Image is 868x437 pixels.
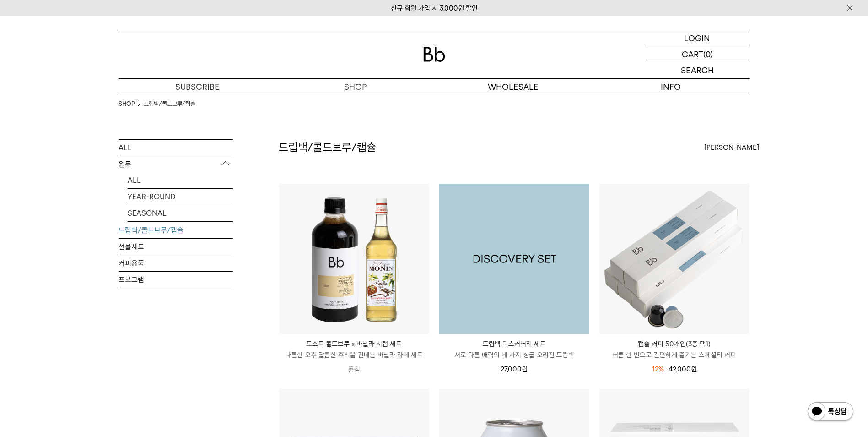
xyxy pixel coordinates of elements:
a: SHOP [119,99,135,109]
span: [PERSON_NAME] [704,142,759,153]
p: SEARCH [681,62,714,78]
p: 나른한 오후 달콤한 휴식을 건네는 바닐라 라떼 세트 [279,350,429,361]
a: SHOP [276,79,434,95]
p: (0) [703,46,713,62]
div: 12% [652,364,664,375]
p: 캡슐 커피 50개입(3종 택1) [599,339,749,350]
a: 커피용품 [119,255,233,271]
img: 1000001174_add2_035.jpg [439,184,589,334]
a: CART (0) [645,46,750,62]
img: 카카오톡 채널 1:1 채팅 버튼 [807,401,854,423]
a: ALL [128,172,233,188]
a: 선물세트 [119,239,233,255]
a: 드립백/콜드브루/캡슐 [144,99,195,109]
img: 로고 [423,47,445,62]
p: LOGIN [684,30,710,46]
span: 27,000 [501,365,528,373]
span: 원 [522,365,528,373]
img: 캡슐 커피 50개입(3종 택1) [599,184,749,334]
a: SUBSCRIBE [119,79,276,95]
a: 프로그램 [119,272,233,288]
a: 드립백 디스커버리 세트 서로 다른 매력의 네 가지 싱글 오리진 드립백 [439,339,589,361]
a: YEAR-ROUND [128,189,233,205]
a: 토스트 콜드브루 x 바닐라 시럽 세트 나른한 오후 달콤한 휴식을 건네는 바닐라 라떼 세트 [279,339,429,361]
p: 토스트 콜드브루 x 바닐라 시럽 세트 [279,339,429,350]
p: INFO [592,79,750,95]
p: 서로 다른 매력의 네 가지 싱글 오리진 드립백 [439,350,589,361]
p: CART [682,46,703,62]
p: 버튼 한 번으로 간편하게 즐기는 스페셜티 커피 [599,350,749,361]
a: LOGIN [645,30,750,46]
a: ALL [119,140,233,156]
img: 토스트 콜드브루 x 바닐라 시럽 세트 [279,184,429,334]
h2: 드립백/콜드브루/캡슐 [279,140,376,155]
span: 원 [691,365,697,373]
a: SEASONAL [128,205,233,221]
p: WHOLESALE [434,79,592,95]
a: 드립백/콜드브루/캡슐 [119,222,233,238]
p: 품절 [279,361,429,379]
a: 캡슐 커피 50개입(3종 택1) 버튼 한 번으로 간편하게 즐기는 스페셜티 커피 [599,339,749,361]
a: 드립백 디스커버리 세트 [439,184,589,334]
span: 42,000 [669,365,697,373]
p: 원두 [119,156,233,173]
a: 신규 회원 가입 시 3,000원 할인 [391,4,478,12]
p: 드립백 디스커버리 세트 [439,339,589,350]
